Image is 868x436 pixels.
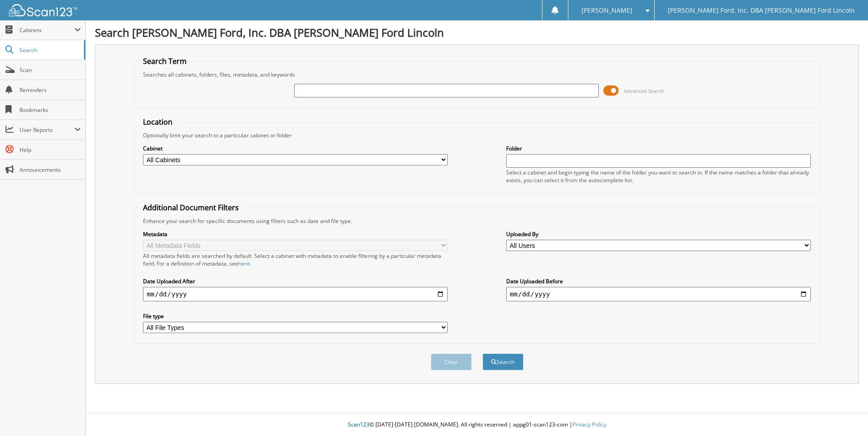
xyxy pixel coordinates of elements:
[20,46,79,54] span: Search
[9,4,77,16] img: scan123-logo-white.svg
[506,287,811,301] input: end
[431,354,472,370] button: Clear
[348,421,370,428] span: Scan123
[138,203,243,213] legend: Additional Document Filters
[20,146,81,154] span: Help
[506,169,811,184] div: Select a cabinet and begin typing the name of the folder you want to search in. If the name match...
[20,66,81,74] span: Scan
[143,252,448,267] div: All metadata fields are searched by default. Select a cabinet with metadata to enable filtering b...
[483,354,523,370] button: Search
[506,230,811,238] label: Uploaded By
[95,25,859,40] h1: Search [PERSON_NAME] Ford, Inc. DBA [PERSON_NAME] Ford Lincoln
[143,287,448,301] input: start
[572,421,607,428] a: Privacy Policy
[20,26,74,34] span: Cabinets
[138,217,815,225] div: Enhance your search for specific documents using filters such as date and file type.
[20,86,81,94] span: Reminders
[143,230,448,238] label: Metadata
[20,126,74,134] span: User Reports
[668,8,855,13] span: [PERSON_NAME] Ford, Inc. DBA [PERSON_NAME] Ford Lincoln
[143,277,448,285] label: Date Uploaded After
[20,166,81,174] span: Announcements
[86,414,868,436] div: © [DATE]-[DATE] [DOMAIN_NAME]. All rights reserved | appg01-scan123-com |
[506,277,811,285] label: Date Uploaded Before
[138,71,815,78] div: Searches all cabinets, folders, files, metadata, and keywords
[143,312,448,320] label: File type
[506,145,811,152] label: Folder
[582,8,632,13] span: [PERSON_NAME]
[138,131,815,139] div: Optionally limit your search to a particular cabinet or folder
[238,260,250,267] a: here
[143,145,448,152] label: Cabinet
[624,87,664,94] span: Advanced Search
[138,117,177,127] legend: Location
[138,56,191,66] legend: Search Term
[20,106,81,114] span: Bookmarks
